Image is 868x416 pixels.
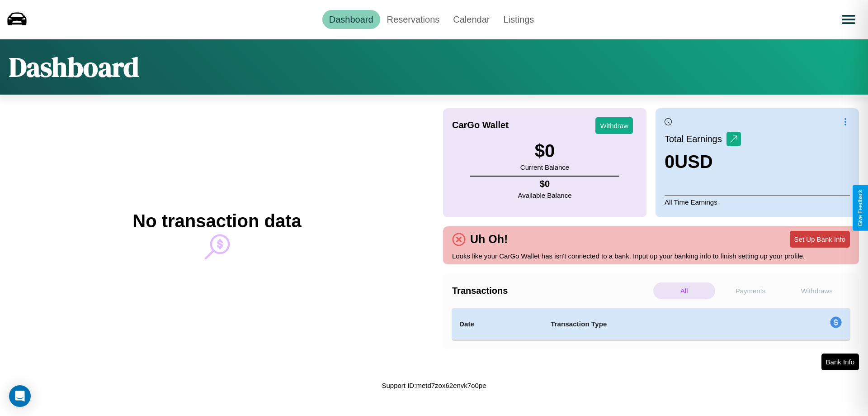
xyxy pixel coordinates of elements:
[380,10,447,29] a: Reservations
[452,286,651,296] h4: Transactions
[720,282,782,299] p: Payments
[466,233,512,246] h4: Uh Oh!
[452,250,850,262] p: Looks like your CarGo Wallet has isn't connected to a bank. Input up your banking info to finish ...
[595,117,633,134] button: Withdraw
[452,120,509,130] h4: CarGo Wallet
[459,319,536,330] h4: Date
[821,354,859,370] button: Bank Info
[665,196,850,208] p: All Time Earnings
[836,7,861,32] button: Open menu
[665,152,741,172] h3: 0 USD
[382,379,486,392] p: Support ID: metd7zox62envk7o0pe
[496,10,541,29] a: Listings
[452,308,850,340] table: simple table
[551,319,756,330] h4: Transaction Type
[9,48,139,86] h1: Dashboard
[653,282,715,299] p: All
[9,385,31,407] div: Open Intercom Messenger
[518,189,572,201] p: Available Balance
[665,131,726,147] p: Total Earnings
[520,161,569,173] p: Current Balance
[322,10,380,29] a: Dashboard
[518,179,572,189] h4: $ 0
[790,231,850,248] button: Set Up Bank Info
[446,10,496,29] a: Calendar
[520,141,569,161] h3: $ 0
[786,282,848,299] p: Withdraws
[132,211,301,231] h2: No transaction data
[857,190,863,226] div: Give Feedback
